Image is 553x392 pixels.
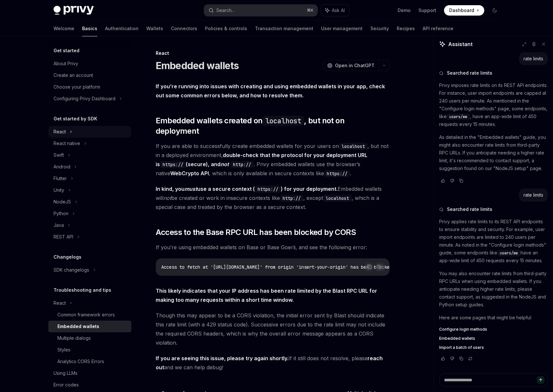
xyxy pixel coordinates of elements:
[54,286,111,294] h5: Troubleshooting and tips
[54,47,79,55] h5: Get started
[439,270,548,309] p: You may also encounter rate limits from third-party RPC URLs when using embedded wallets. If you ...
[205,21,247,36] a: Policies & controls
[439,314,548,322] p: Here are some pages that might be helpful:
[439,336,548,341] a: Embedded wallets
[339,143,367,150] code: localhost
[146,21,163,36] a: Wallets
[171,21,197,36] a: Connectors
[156,186,338,192] strong: In kind, you use a secure context ( ) for your deployment.
[54,266,89,274] div: SDK changelogs
[54,253,81,261] h5: Changelogs
[321,5,349,16] button: Ask AI
[447,70,492,76] span: Searched rate limits
[439,336,475,341] span: Embedded wallets
[54,369,78,377] div: Using LLMs
[397,21,415,36] a: Recipes
[54,381,79,389] div: Error codes
[255,186,281,193] code: https://
[160,161,186,168] code: https://
[156,152,367,167] strong: double-check that the protocol for your deployment URL is (secure), and
[439,345,548,350] a: Import a batch of users
[48,356,131,367] a: Analytics CORS Errors
[54,21,74,36] a: Welcome
[48,367,131,379] a: Using LLMs
[54,128,66,136] div: React
[204,5,318,16] button: Search...⌘K
[48,81,131,93] a: Choose your platform
[500,251,518,256] span: users/me
[54,60,78,67] div: About Privy
[449,7,474,14] span: Dashboard
[335,62,375,69] span: Open in ChatGPT
[163,195,171,201] em: not
[263,116,304,126] code: localhost
[54,71,93,79] div: Create an account
[365,263,374,271] button: Copy the contents from the code block
[54,140,80,147] div: React native
[170,170,209,177] a: WebCrypto API
[156,83,385,99] strong: If you’re running into issues with creating and using embedded wallets in your app, check out som...
[323,60,379,71] button: Open in ChatGPT
[332,7,345,14] span: Ask AI
[54,233,73,241] div: REST API
[57,334,91,342] div: Multiple dialogs
[54,151,64,159] div: Swift
[48,344,131,356] a: Styles
[307,8,314,13] span: ⌘ K
[439,81,548,128] p: Privy imposes rate limits on its REST API endpoints. For instance, user import endpoints are capp...
[185,186,197,192] em: must
[57,346,70,354] div: Styles
[418,7,436,14] a: Support
[447,206,492,213] span: Searched rate limits
[156,311,390,347] span: Though this may appear to be a CORS violation, the initial error sent by Blast should indicate th...
[323,195,352,202] code: localhost
[255,21,313,36] a: Transaction management
[48,69,131,81] a: Create an account
[156,141,390,178] span: If you are able to successfully create embedded wallets for your users on , but not in a deployed...
[156,288,377,303] strong: This likely indicates that your IP address has been rate limited by the Blast RPC URL for making ...
[537,376,545,384] button: Send message
[523,192,543,198] div: rate limits
[156,50,390,56] div: React
[156,355,288,361] strong: If you are seeing this issue, please try again shortly.
[439,327,487,332] span: Configure login methods
[156,184,390,212] span: Embedded wallets will be created or work in insecure contexts like , except , which is a special ...
[489,5,500,16] button: Toggle dark mode
[54,186,64,194] div: Unity
[54,221,64,229] div: Java
[156,60,239,71] h1: Embedded wallets
[439,345,484,350] span: Import a batch of users
[439,133,548,172] p: As detailed in the "Embedded wallets" guide, you might also encounter rate limits from third-part...
[230,161,254,168] code: http://
[398,7,411,14] a: Demo
[54,6,94,15] img: dark logo
[449,114,467,119] span: users/me
[57,311,115,319] div: Common framework errors
[57,358,104,365] div: Analytics CORS Errors
[48,58,131,69] a: About Privy
[54,95,115,103] div: Configuring Privy Dashboard
[523,55,543,62] div: rate limits
[57,323,99,330] div: Embedded wallets
[54,198,71,206] div: NodeJS
[439,206,548,213] button: Searched rate limits
[156,354,390,372] span: If it still does not resolve, please and we can help debug!
[48,332,131,344] a: Multiple dialogs
[156,227,356,238] span: Access to the Base RPC URL has been blocked by CORS
[439,70,548,76] button: Searched rate limits
[221,161,229,167] em: not
[321,21,363,36] a: User management
[161,264,439,270] span: Access to fetch at '[URL][DOMAIN_NAME]' from origin 'insert-your-origin' has been blocked by CORS...
[54,115,97,123] h5: Get started by SDK
[54,175,67,182] div: Flutter
[156,243,390,252] span: If you’re using embedded wallets on Base or Base Goerli, and see the following error:
[105,21,138,36] a: Authentication
[54,163,70,171] div: Android
[54,210,68,217] div: Python
[444,5,484,16] a: Dashboard
[324,170,350,177] code: https://
[156,116,390,136] span: Embedded wallets created on , but not on deployment
[280,195,303,202] code: http://
[48,379,131,391] a: Error codes
[82,21,97,36] a: Basics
